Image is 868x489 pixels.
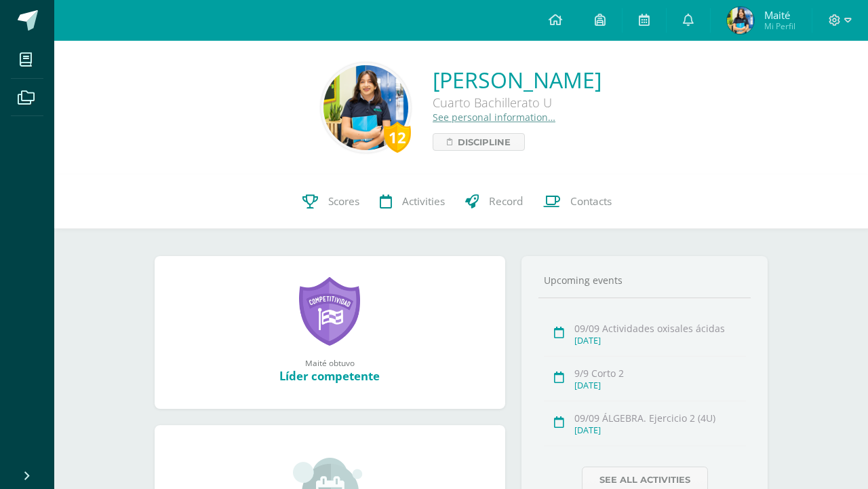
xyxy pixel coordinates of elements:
[455,175,533,229] a: Record
[574,380,745,391] div: [DATE]
[168,368,492,384] div: Líder competente
[533,175,622,229] a: Contacts
[574,322,745,335] div: 09/09 Actividades oxisales ácidas
[764,8,795,22] span: Maité
[433,111,555,124] a: See personal information…
[538,274,751,287] div: Upcoming events
[458,134,511,150] span: Discipline
[727,7,754,34] img: 29bc46b472aa18796470c09d9e15ecd0.png
[433,65,601,94] a: [PERSON_NAME]
[370,175,455,229] a: Activities
[402,194,445,209] span: Activities
[574,424,745,436] div: [DATE]
[574,412,745,424] div: 09/09 ÁLGEBRA. Ejercicio 2 (4U)
[384,122,411,153] div: 12
[433,133,525,151] a: Discipline
[433,94,601,111] div: Cuarto Bachillerato U
[570,194,612,209] span: Contacts
[574,335,745,346] div: [DATE]
[764,20,795,32] span: Mi Perfil
[168,357,492,368] div: Maité obtuvo
[574,367,745,380] div: 9/9 Corto 2
[292,175,370,229] a: Scores
[323,65,408,150] img: 4c9ef267606f6dc2976fd330a55a4b51.png
[328,194,359,209] span: Scores
[489,194,523,209] span: Record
